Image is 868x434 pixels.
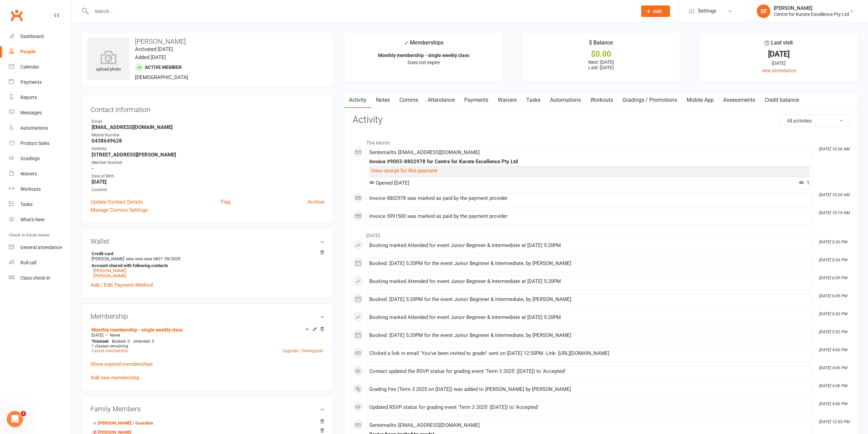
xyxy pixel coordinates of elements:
div: SF [757,4,770,18]
a: Add / Edit Payment Method [91,281,153,289]
span: [DEMOGRAPHIC_DATA] [135,74,188,80]
span: Sent email to [EMAIL_ADDRESS][DOMAIN_NAME] [369,422,480,428]
span: Booked: 0 [112,339,130,344]
span: Active member [145,64,182,70]
div: — [90,333,324,338]
div: Updated RSVP status for grading event 'Term 3 2025' ([DATE]) to 'Accepted' [369,404,809,410]
div: Date of Birth [92,173,324,180]
li: This Month [353,136,850,147]
a: Flag [221,198,230,206]
a: View receipt for this payment [371,168,437,174]
span: Settings [698,3,716,19]
div: Location [92,187,324,193]
h3: [PERSON_NAME] [87,38,328,45]
div: Booked: [DATE] 5:20PM for the event Junior Beginner & Intermediate, by [PERSON_NAME] [369,261,809,266]
a: Payments [459,92,493,108]
h3: Membership [91,313,324,320]
div: Memberships [404,38,443,51]
li: [PERSON_NAME] [91,250,324,279]
div: Calendar [20,64,39,70]
i: [DATE] 5:52 PM [819,329,847,334]
div: Clicked a link in email 'You've been invited to grade!' sent on [DATE] 12:55PM. Link: [URL][DOMAI... [369,351,809,356]
a: Archive [308,198,324,206]
span: Never [110,333,120,338]
a: Notes [371,92,395,108]
span: Attended: 0 [133,339,154,344]
a: Dashboard [9,29,72,44]
button: Add [641,5,670,17]
div: What's New [20,217,45,222]
time: Activated [DATE] [135,46,173,52]
div: Product Sales [20,140,50,146]
a: Roll call [9,255,72,270]
i: [DATE] 4:06 PM [819,401,847,406]
a: Messages [9,105,72,120]
h3: Family Members [91,405,324,413]
a: Payments [9,75,72,90]
a: Monthly membership - single weekly class [92,327,183,333]
i: [DATE] 6:09 PM [819,276,847,280]
h3: Contact information [91,103,324,113]
div: Payments [20,79,42,85]
a: Tasks [9,197,72,212]
div: Member Number [92,159,324,166]
a: Credit balance [760,92,804,108]
a: Workouts [586,92,618,108]
a: Upgrade / Downgrade [282,348,323,353]
span: Opened [DATE] [369,180,409,186]
a: Waivers [493,92,521,108]
div: Mobile Number [92,132,324,138]
span: Add [653,8,662,14]
div: Gradings [20,156,40,161]
a: [PERSON_NAME] / Guardian [92,420,153,427]
i: [DATE] 6:09 PM [819,294,847,298]
iframe: Intercom live chat [7,411,23,427]
a: Clubworx [8,7,25,24]
strong: - [92,165,324,171]
i: [DATE] 4:06 PM [819,347,847,352]
h3: Wallet [91,238,324,245]
div: Booked: [DATE] 5:20PM for the event Junior Beginner & Intermediate, by [PERSON_NAME] [369,333,809,338]
p: Next: [DATE] Last: [DATE] [528,59,675,70]
div: $ Balance [589,38,613,51]
i: [DATE] 10:20 AM [819,192,849,197]
span: 1 [799,180,809,186]
i: [DATE] 4:06 PM [819,365,847,370]
i: [DATE] 4:06 PM [819,383,847,388]
a: Update Contact Details [91,198,143,206]
span: 1 classes remaining [92,344,128,348]
div: Waivers [20,171,37,176]
a: Workouts [9,182,72,197]
a: Cancel membership [92,348,128,353]
a: Activity [344,92,371,108]
div: Contact updated the RSVP status for grading event 'Term 3 2025' ([DATE]) to 'Accepted' [369,369,809,374]
div: [PERSON_NAME] [774,5,849,11]
time: Added [DATE] [135,54,166,60]
a: Product Sales [9,136,72,151]
div: [DATE] [705,59,852,67]
a: Automations [545,92,586,108]
div: Reports [20,95,37,100]
a: Automations [9,120,72,136]
div: Booking marked Attended for event Junior Beginner & Intermediate at [DATE] 5:20PM [369,279,809,284]
a: Waivers [9,166,72,182]
i: [DATE] 5:26 PM [819,258,847,262]
strong: [DATE] [92,179,324,185]
a: [PERSON_NAME] [93,273,126,278]
a: What's New [9,212,72,227]
div: Invoice 8802978 was marked as paid by the payment provider [369,195,809,201]
div: Email [92,118,324,125]
i: [DATE] 5:52 PM [819,312,847,316]
i: ✓ [404,40,408,46]
div: Automations [20,125,48,131]
div: [DATE] [705,51,852,58]
span: xxxx xxxx xxxx 6821 [126,256,163,261]
a: Add new membership [91,375,139,381]
div: Class check-in [20,275,50,281]
i: [DATE] 10:19 AM [819,210,849,215]
div: Centre for Karate Excellence Pty Ltd [774,11,849,17]
div: upload photo [87,51,130,73]
strong: [EMAIL_ADDRESS][DOMAIN_NAME] [92,124,324,130]
input: Search... [90,6,632,16]
li: [DATE] [353,228,850,239]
